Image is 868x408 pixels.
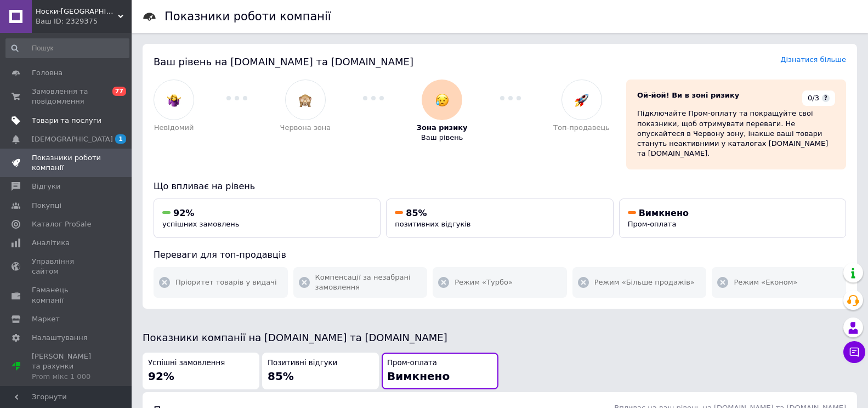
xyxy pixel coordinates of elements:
img: :disappointed_relieved: [435,93,449,107]
img: :see_no_evil: [298,93,312,107]
span: 1 [115,134,126,144]
span: Режим «Більше продажів» [594,277,695,287]
span: Топ-продавець [553,123,610,133]
span: 85% [406,208,427,218]
span: Головна [32,68,63,78]
span: Успішні замовлення [148,358,225,369]
span: Замовлення та повідомлення [32,87,101,106]
button: Пром-оплатаВимкнено [382,353,498,389]
button: Успішні замовлення92% [143,353,259,389]
span: Переваги для топ-продавців [154,250,286,260]
button: Чат з покупцем [843,341,865,363]
button: 85%позитивних відгуків [386,199,613,239]
span: Маркет [32,314,60,324]
span: Управління сайтом [32,257,101,276]
span: [DEMOGRAPHIC_DATA] [32,134,113,144]
button: 92%успішних замовлень [154,199,381,239]
span: Пром-оплата [628,220,677,228]
span: Носки-Турция [36,7,118,16]
span: Ваш рівень на [DOMAIN_NAME] та [DOMAIN_NAME] [154,56,413,67]
span: Пріоритет товарів у видачі [175,277,277,287]
span: Компенсації за незабрані замовлення [315,273,422,292]
span: 92% [148,370,174,383]
img: :woman-shrugging: [167,93,181,107]
span: Що впливає на рівень [154,181,255,191]
span: Аналітика [32,238,70,248]
img: :rocket: [575,93,588,107]
span: Вимкнено [387,370,450,383]
h1: Показники роботи компанії [164,10,331,23]
span: Зона ризику [417,123,468,133]
span: Каталог ProSale [32,219,91,229]
span: Показники роботи компанії [32,153,101,173]
div: Ваш ID: 2329375 [36,16,132,26]
span: Відгуки [32,182,60,191]
span: Ваш рівень [421,133,463,143]
span: 92% [173,208,194,218]
span: позитивних відгуків [395,220,470,228]
span: Налаштування [32,333,88,343]
button: ВимкненоПром-оплата [619,199,846,239]
span: успішних замовлень [162,220,239,228]
a: Дізнатися більше [780,55,846,64]
span: Пром-оплата [387,358,437,369]
div: Підключайте Пром-оплату та покращуйте свої показники, щоб отримувати переваги. Не опускайтеся в Ч... [637,109,835,158]
span: Гаманець компанії [32,285,101,305]
span: Вимкнено [639,208,689,218]
span: ? [822,94,830,102]
span: Режим «Економ» [734,277,797,287]
span: [PERSON_NAME] та рахунки [32,352,101,382]
span: Невідомий [154,123,194,133]
div: Prom мікс 1 000 [32,372,101,382]
span: Товари та послуги [32,116,101,126]
span: Позитивні відгуки [268,358,337,369]
span: Ой-йой! Ви в зоні ризику [637,91,739,99]
div: 0/3 [802,90,835,106]
input: Пошук [5,38,129,58]
span: Режим «Турбо» [455,277,513,287]
button: Позитивні відгуки85% [262,353,379,389]
span: 77 [112,87,126,96]
span: 85% [268,370,294,383]
span: Червона зона [280,123,331,133]
span: Показники компанії на [DOMAIN_NAME] та [DOMAIN_NAME] [143,332,447,343]
span: Покупці [32,201,61,211]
